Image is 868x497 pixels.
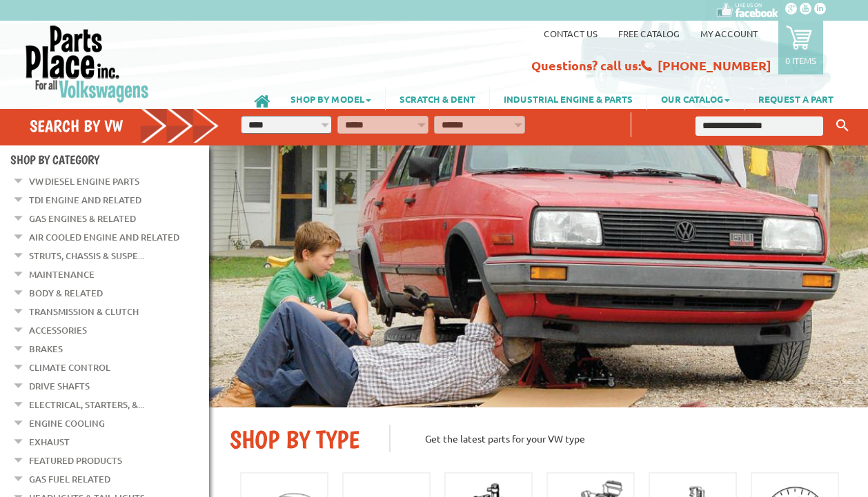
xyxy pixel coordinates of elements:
[230,425,368,454] h2: SHOP BY TYPE
[29,303,139,321] a: Transmission & Clutch
[29,340,63,358] a: Brakes
[29,377,90,395] a: Drive Shafts
[29,452,122,469] a: Featured Products
[30,116,219,136] h4: Search by VW
[744,87,847,110] a: REQUEST A PART
[29,191,141,209] a: TDI Engine and Related
[29,265,95,283] a: Maintenance
[29,414,105,432] a: Engine Cooling
[29,210,136,227] a: Gas Engines & Related
[29,396,144,414] a: Electrical, Starters, &...
[544,28,598,39] a: Contact us
[785,54,816,66] p: 0 items
[832,114,853,137] button: Keyword Search
[29,358,110,376] a: Climate Control
[209,145,868,407] img: First slide [900x500]
[386,87,489,110] a: SCRATCH & DENT
[29,321,87,339] a: Accessories
[618,28,680,39] a: Free Catalog
[700,28,758,39] a: My Account
[778,21,823,74] a: 0 items
[29,228,179,246] a: Air Cooled Engine and Related
[24,24,150,103] img: Parts Place Inc!
[10,152,209,167] h4: Shop By Category
[29,172,139,190] a: VW Diesel Engine Parts
[647,87,744,110] a: OUR CATALOG
[490,87,647,110] a: INDUSTRIAL ENGINE & PARTS
[277,87,385,110] a: SHOP BY MODEL
[29,284,103,302] a: Body & Related
[29,433,70,451] a: Exhaust
[29,470,110,488] a: Gas Fuel Related
[29,247,144,265] a: Struts, Chassis & Suspe...
[389,425,847,452] p: Get the latest parts for your VW type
